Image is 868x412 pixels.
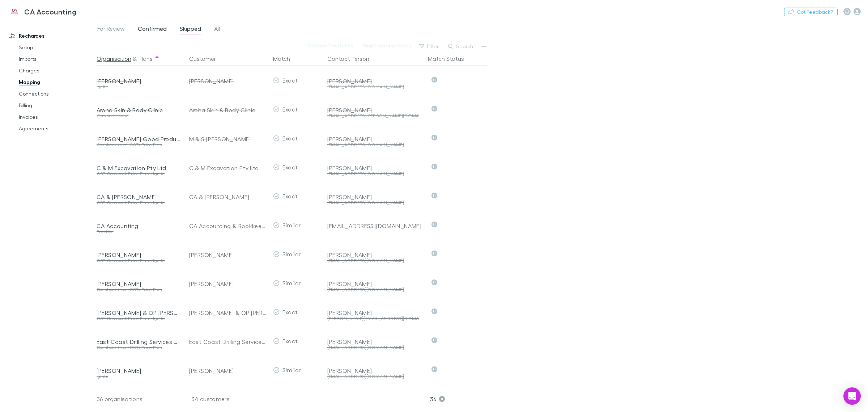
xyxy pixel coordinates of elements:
[24,7,76,16] h3: CA Accounting
[12,76,102,88] a: Mapping
[97,106,180,114] div: Aroha Skin & Body Clinic
[431,164,437,169] svg: Skipped
[1,30,102,42] a: Recharges
[327,201,422,205] div: [EMAIL_ADDRESS][DOMAIN_NAME]
[97,230,180,234] div: Practice
[180,25,201,34] span: Skipped
[327,172,422,176] div: [EMAIL_ADDRESS][DOMAIN_NAME]
[97,258,180,263] div: GST Cashbook Price Plan • Ignite
[12,111,102,123] a: Invoices
[12,100,102,111] a: Billing
[327,287,422,292] div: [EMAIL_ADDRESS][DOMAIN_NAME]
[12,123,102,134] a: Agreements
[431,222,437,227] svg: Skipped
[327,164,422,172] div: [PERSON_NAME]
[97,374,180,379] div: Ignite
[97,25,125,34] span: For Review
[327,106,422,114] div: [PERSON_NAME]
[97,85,180,89] div: Ignite
[282,308,298,315] span: Exact
[282,135,298,142] span: Exact
[97,251,180,258] div: [PERSON_NAME]
[7,7,21,16] img: CA Accounting's Logo
[430,392,487,406] p: 36
[843,387,861,405] div: Open Intercom Messenger
[97,287,180,292] div: Cashbook (Non-GST) Price Plan
[431,193,437,198] svg: Skipped
[97,392,183,406] div: 36 organisations
[327,258,422,263] div: [EMAIL_ADDRESS][DOMAIN_NAME]
[282,251,301,257] span: Similar
[97,280,180,287] div: [PERSON_NAME]
[97,316,180,321] div: GST Cashbook Price Plan • Ignite
[97,164,180,172] div: C & M Excavation Pty Ltd
[327,309,422,316] div: [PERSON_NAME]
[97,51,180,66] div: &
[282,106,298,113] span: Exact
[189,154,267,182] div: C & M Excavation Pty Ltd
[358,41,416,50] button: Skip0 organisations
[431,77,437,83] svg: Skipped
[97,143,180,147] div: Cashbook (Non-GST) Price Plan
[97,114,180,118] div: Comprehensive
[431,279,437,285] svg: Skipped
[183,392,270,406] div: 34 customers
[97,51,131,66] button: Organisation
[416,42,443,51] button: Filter
[327,345,422,350] div: [EMAIL_ADDRESS][DOMAIN_NAME]
[3,3,81,20] a: CA Accounting
[139,51,153,66] button: Plans
[327,51,378,66] button: Contact Person
[189,240,267,269] div: [PERSON_NAME]
[431,106,437,112] svg: Skipped
[327,338,422,345] div: [PERSON_NAME]
[97,338,180,345] div: East Coast Drilling Services Pty Ltd
[189,125,267,154] div: M & S [PERSON_NAME]
[282,366,301,373] span: Similar
[327,367,422,374] div: [PERSON_NAME]
[327,280,422,287] div: [PERSON_NAME]
[97,367,180,374] div: [PERSON_NAME]
[282,164,298,171] span: Exact
[189,327,267,356] div: East Coast Drilling Services Pty Ltd
[273,51,299,66] button: Match
[327,316,422,321] div: [PERSON_NAME][EMAIL_ADDRESS][DOMAIN_NAME]
[431,366,437,372] svg: Skipped
[189,96,267,125] div: Aroha Skin & Body Clinic
[97,193,180,201] div: CA & [PERSON_NAME]
[97,345,180,350] div: Cashbook (Non-GST) Price Plan
[97,201,180,205] div: GST Cashbook Price Plan • Ignite
[303,41,358,50] button: Confirm0 matches
[327,77,422,85] div: [PERSON_NAME]
[444,42,477,51] button: Search
[97,135,180,143] div: [PERSON_NAME] Good Produce
[97,77,180,85] div: [PERSON_NAME]
[97,172,180,176] div: GST Cashbook Price Plan • Ignite
[327,135,422,143] div: [PERSON_NAME]
[327,193,422,201] div: [PERSON_NAME]
[214,25,220,34] span: All
[282,77,298,84] span: Exact
[189,211,267,240] div: CA Accounting & Bookkeeping Services
[189,67,267,96] div: [PERSON_NAME]
[97,222,180,230] div: CA Accounting
[12,42,102,53] a: Setup
[327,143,422,147] div: [EMAIL_ADDRESS][DOMAIN_NAME]
[327,85,422,89] div: [EMAIL_ADDRESS][DOMAIN_NAME]
[189,51,225,66] button: Customer
[431,308,437,314] svg: Skipped
[282,279,301,286] span: Similar
[431,251,437,256] svg: Skipped
[12,65,102,76] a: Charges
[97,309,180,316] div: [PERSON_NAME] & OP [PERSON_NAME]
[784,8,838,16] button: Got Feedback?
[12,88,102,100] a: Connections
[327,114,422,118] div: [EMAIL_ADDRESS][PERSON_NAME][DOMAIN_NAME]
[282,222,301,228] span: Similar
[327,374,422,379] div: [EMAIL_ADDRESS][DOMAIN_NAME]
[431,135,437,140] svg: Skipped
[327,251,422,258] div: [PERSON_NAME]
[189,269,267,298] div: [PERSON_NAME]
[428,51,473,66] button: Match Status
